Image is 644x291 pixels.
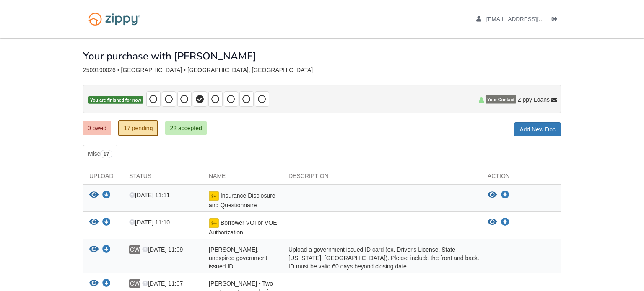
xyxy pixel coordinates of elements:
img: Document fully signed [209,218,219,228]
a: Misc [83,145,117,163]
span: Borrower VOI or VOE Authorization [209,219,277,236]
a: 22 accepted [165,121,206,135]
span: [DATE] 11:11 [129,192,170,198]
h1: Your purchase with [PERSON_NAME] [83,51,256,62]
span: Zippy Loans [518,95,550,104]
a: Download Christopher Whitehead - Valid, unexpired government issued ID [102,247,111,253]
a: edit profile [476,16,582,24]
button: View Christopher Whitehead - Valid, unexpired government issued ID [89,245,99,254]
a: 0 owed [83,121,111,135]
button: View Christopher Whitehead - Two most recent paystubs for Gardner White Furniture & Mattress Stor... [89,279,99,288]
span: [DATE] 11:10 [129,219,170,226]
button: View Insurance Disclosure and Questionnaire [488,191,497,199]
button: View Borrower VOI or VOE Authorization [89,218,99,227]
div: Name [203,172,282,184]
span: [DATE] 11:07 [142,280,183,287]
a: Download Borrower VOI or VOE Authorization [102,219,111,226]
img: Document fully signed [209,191,219,201]
button: View Borrower VOI or VOE Authorization [488,218,497,227]
span: Insurance Disclosure and Questionnaire [209,192,275,209]
a: Add New Doc [514,122,561,136]
button: View Insurance Disclosure and Questionnaire [89,191,99,200]
a: Log out [552,16,561,24]
img: Logo [83,8,145,30]
div: 2509190026 • [GEOGRAPHIC_DATA] • [GEOGRAPHIC_DATA], [GEOGRAPHIC_DATA] [83,67,561,74]
div: Description [282,172,481,184]
span: Your Contact [486,95,516,104]
div: Upload a government issued ID card (ex. Driver's License, State [US_STATE], [GEOGRAPHIC_DATA]). P... [282,245,481,270]
a: Download Insurance Disclosure and Questionnaire [102,192,111,199]
span: [DATE] 11:09 [142,246,183,253]
a: Download Christopher Whitehead - Two most recent paystubs for Gardner White Furniture & Mattress ... [102,281,111,287]
a: 17 pending [118,120,158,136]
span: ace.sgs@gmail.com [486,16,582,22]
a: Download Insurance Disclosure and Questionnaire [501,192,509,198]
span: CW [129,279,140,288]
a: Download Borrower VOI or VOE Authorization [501,219,509,226]
span: 17 [100,150,112,158]
span: CW [129,245,140,254]
div: Status [123,172,203,184]
span: [PERSON_NAME], unexpired government issued ID [209,246,267,270]
span: You are finished for now [88,96,143,104]
div: Action [481,172,561,184]
div: Upload [83,172,123,184]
